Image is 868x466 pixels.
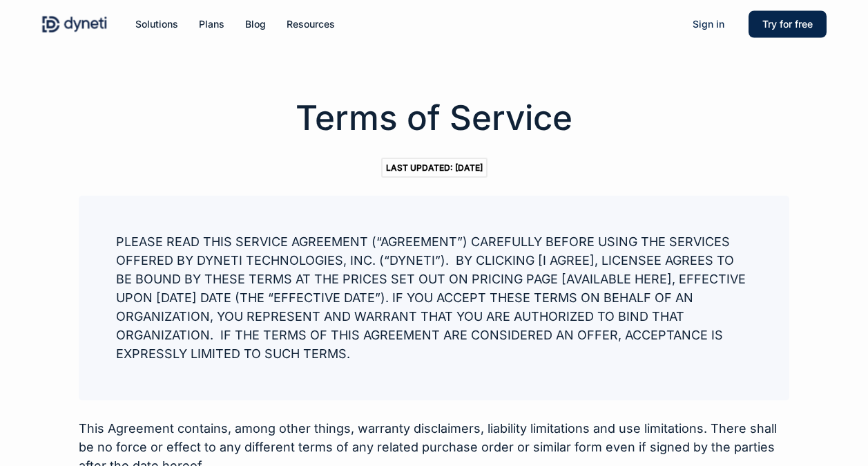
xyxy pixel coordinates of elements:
[287,17,335,32] a: Resources
[693,18,724,30] span: Sign in
[135,18,178,30] span: Solutions
[41,14,108,35] img: Dyneti Technologies
[749,17,827,32] a: Try for free
[135,17,178,32] a: Solutions
[245,18,266,30] span: Blog
[347,346,350,361] span: .
[679,13,738,35] a: Sign in
[116,272,746,361] span: ], EFFECTIVE UPON [DATE] DATE (THE “EFFECTIVE DATE”). IF YOU ACCEPT THESE TERMS ON BEHALF OF AN O...
[199,18,224,30] span: Plans
[79,421,704,436] span: This Agreement contains, among other things, warranty disclaimers, liability limitations and use ...
[245,17,266,32] a: Blog
[381,158,488,178] span: LAST UPDATED: [DATE]
[762,18,813,30] span: Try for free
[79,98,789,138] h2: Terms of Service
[543,253,590,268] span: I AGREE
[287,18,335,30] span: Resources
[199,17,224,32] a: Plans
[566,272,667,286] span: AVAILABLE HERE
[116,234,730,268] span: PLEASE READ THIS SERVICE AGREEMENT (“AGREEMENT”) CAREFULLY BEFORE USING THE SERVICES OFFERED BY D...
